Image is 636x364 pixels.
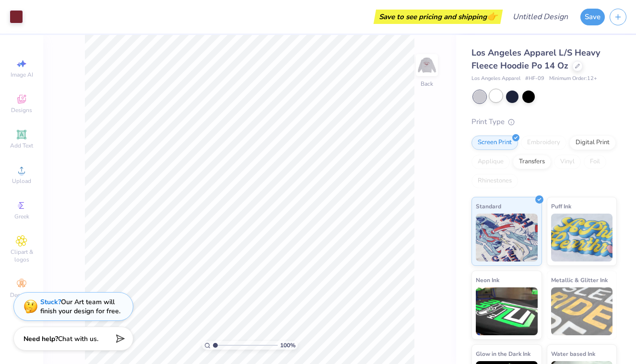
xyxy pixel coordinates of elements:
[580,9,605,25] button: Save
[476,287,538,335] img: Neon Ink
[476,201,501,211] span: Standard
[5,248,38,263] span: Clipart & logos
[40,297,61,307] strong: Stuck?
[11,106,32,114] span: Designs
[417,56,436,75] img: Back
[421,80,433,88] div: Back
[584,155,606,169] div: Foil
[487,11,497,22] span: 👉
[554,155,581,169] div: Vinyl
[476,275,499,285] span: Neon Ink
[521,136,566,150] div: Embroidery
[551,214,613,262] img: Puff Ink
[471,136,518,150] div: Screen Print
[280,341,295,350] span: 100 %
[10,142,33,149] span: Add Text
[12,177,31,185] span: Upload
[513,155,551,169] div: Transfers
[525,75,544,83] span: # HF-09
[551,201,571,211] span: Puff Ink
[376,10,500,24] div: Save to see pricing and shipping
[58,334,98,343] span: Chat with us.
[40,297,120,316] div: Our Art team will finish your design for free.
[10,291,33,299] span: Decorate
[471,155,510,169] div: Applique
[551,275,608,285] span: Metallic & Glitter Ink
[476,349,530,359] span: Glow in the Dark Ink
[14,213,29,220] span: Greek
[471,174,518,188] div: Rhinestones
[569,136,616,150] div: Digital Print
[471,47,600,71] span: Los Angeles Apparel L/S Heavy Fleece Hoodie Po 14 Oz
[551,349,595,359] span: Water based Ink
[11,71,33,79] span: Image AI
[476,214,538,262] img: Standard
[549,75,597,83] span: Minimum Order: 12 +
[505,7,576,26] input: Untitled Design
[471,116,617,127] div: Print Type
[551,287,613,335] img: Metallic & Glitter Ink
[24,334,58,343] strong: Need help?
[471,75,520,83] span: Los Angeles Apparel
